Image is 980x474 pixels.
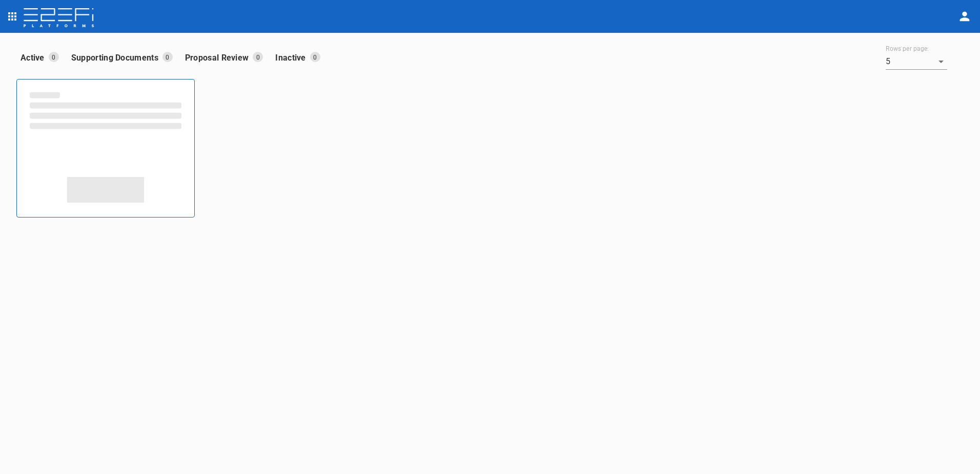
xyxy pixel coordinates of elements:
p: 0 [162,52,173,62]
p: Active [21,52,49,64]
p: Supporting Documents [71,52,162,64]
p: Proposal Review [185,52,253,64]
p: Inactive [275,52,310,64]
label: Rows per page: [886,45,929,53]
p: 0 [253,52,263,62]
div: 5 [886,53,947,70]
p: 0 [49,52,59,62]
p: 0 [310,52,320,62]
